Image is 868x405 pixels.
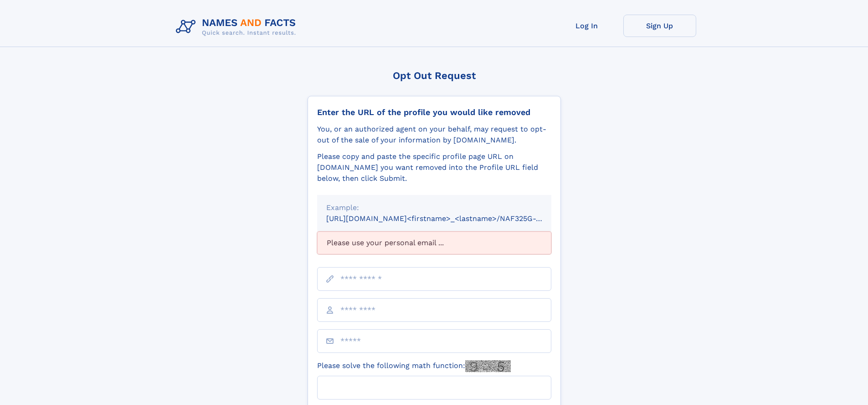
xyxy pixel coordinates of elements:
label: Please solve the following math function: [317,360,511,372]
a: Sign Up [623,15,696,37]
div: Enter the URL of the profile you would like removed [317,107,551,117]
img: Logo Names and Facts [172,15,303,39]
small: [URL][DOMAIN_NAME]<firstname>_<lastname>/NAF325G-xxxxxxxx [326,214,569,223]
div: Example: [326,202,542,213]
div: Opt Out Request [308,70,561,81]
div: Please copy and paste the specific profile page URL on [DOMAIN_NAME] you want removed into the Pr... [317,151,551,184]
div: Please use your personal email ... [317,231,551,254]
a: Log In [550,15,623,37]
div: You, or an authorized agent on your behalf, may request to opt-out of the sale of your informatio... [317,124,551,146]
